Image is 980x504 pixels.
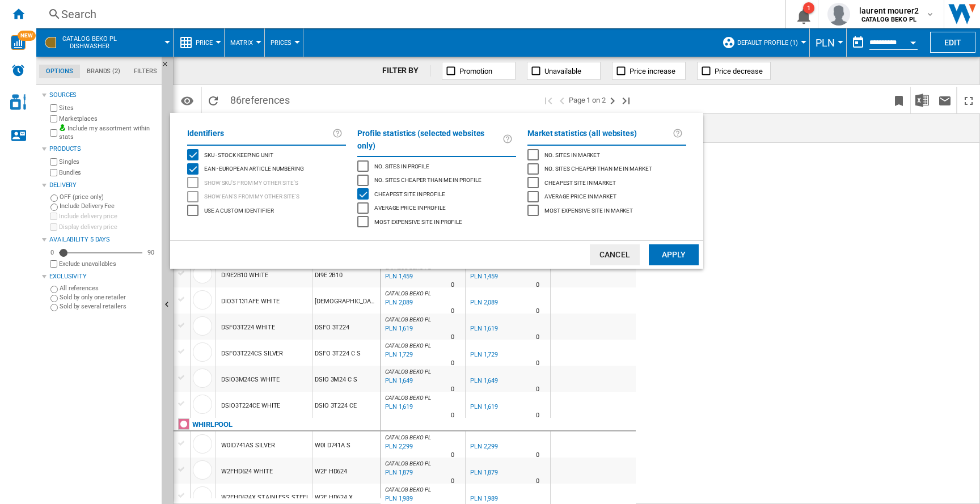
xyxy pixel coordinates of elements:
span: Most expensive site in profile [374,217,462,225]
md-checkbox: No. sites cheaper than me in profile [357,173,516,188]
span: Cheapest site in market [544,178,616,186]
md-checkbox: Show SKU'S from my other site's [187,176,346,190]
md-checkbox: No. sites cheaper than me in market [527,162,686,176]
label: Market statistics (all websites) [527,127,673,141]
span: No. sites in profile [374,162,429,170]
button: Apply [649,244,699,265]
span: No. sites cheaper than me in market [544,164,652,172]
span: Use a custom identifier [204,206,274,214]
md-checkbox: SKU - Stock Keeping Unit [187,148,346,162]
md-checkbox: Most expensive site in market [527,204,686,218]
span: No. sites cheaper than me in profile [374,175,481,183]
span: Most expensive site in market [544,206,633,214]
md-checkbox: Average price in market [527,190,686,204]
md-checkbox: Cheapest site in profile [357,187,516,201]
md-checkbox: No. sites in profile [357,159,516,173]
span: No. sites in market [544,150,600,158]
md-checkbox: Show EAN's from my other site's [187,190,346,204]
md-checkbox: Average price in profile [357,201,516,215]
md-checkbox: Most expensive site in profile [357,215,516,229]
span: Cheapest site in profile [374,189,445,197]
button: Cancel [590,244,640,265]
span: Show EAN's from my other site's [204,192,299,200]
md-checkbox: No. sites in market [527,148,686,162]
span: Average price in market [544,192,616,200]
span: Show SKU'S from my other site's [204,178,298,186]
span: EAN - European Article Numbering [204,164,304,172]
span: SKU - Stock Keeping Unit [204,150,273,158]
span: Average price in profile [374,203,446,211]
md-checkbox: Cheapest site in market [527,176,686,190]
md-checkbox: Use a custom identifier [187,204,346,218]
md-checkbox: EAN - European Article Numbering [187,162,346,176]
label: Profile statistics (selected websites only) [357,127,502,152]
label: Identifiers [187,127,332,141]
